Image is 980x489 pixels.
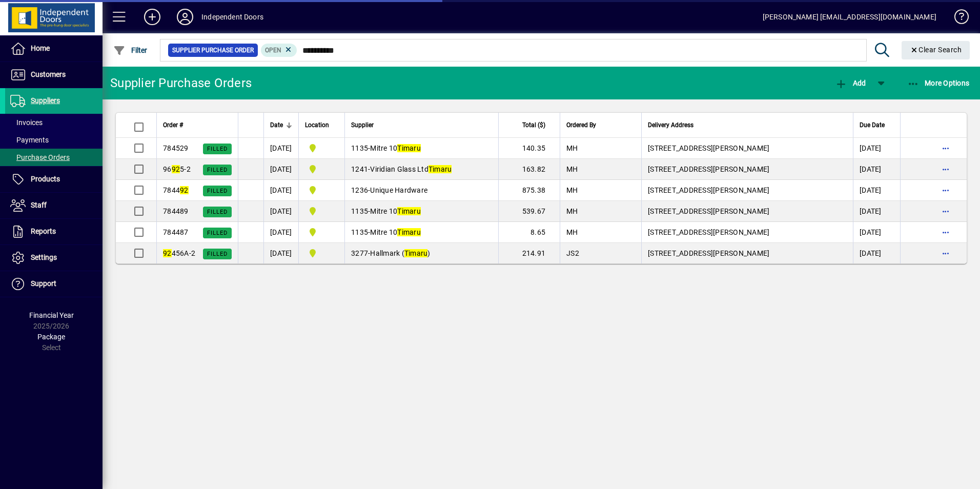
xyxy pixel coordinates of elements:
span: Timaru [305,142,338,154]
a: Home [5,36,103,62]
button: Add [136,8,169,26]
span: Package [37,333,65,341]
span: 1135 [351,228,368,236]
span: Due Date [860,119,885,131]
span: Timaru [305,226,338,238]
span: Mitre 10 [370,207,421,215]
td: [DATE] [263,159,298,180]
span: 1241 [351,165,368,173]
span: Viridian Glass Ltd [370,165,452,173]
td: - [344,159,498,180]
td: [STREET_ADDRESS][PERSON_NAME] [641,222,853,243]
span: Staff [31,201,47,209]
span: Filled [207,230,228,236]
td: - [344,180,498,201]
button: More options [937,182,954,198]
span: Products [31,175,60,183]
div: Location [305,119,338,131]
em: 92 [180,186,189,194]
span: Timaru [305,205,338,217]
td: - [344,222,498,243]
td: - [344,138,498,159]
td: 214.91 [498,243,560,263]
span: Total ($) [522,119,545,131]
a: Products [5,167,103,192]
a: Invoices [5,114,103,131]
td: [STREET_ADDRESS][PERSON_NAME] [641,201,853,222]
em: Timaru [397,228,421,236]
span: Reports [31,227,56,235]
td: - [344,243,498,263]
span: Ordered By [566,119,596,131]
span: Payments [10,136,49,144]
div: [PERSON_NAME] [EMAIL_ADDRESS][DOMAIN_NAME] [763,9,936,25]
td: [DATE] [853,138,900,159]
span: Invoices [10,118,43,127]
td: 8.65 [498,222,560,243]
span: 3277 [351,249,368,257]
span: Financial Year [29,311,74,319]
td: [DATE] [263,222,298,243]
span: 784489 [163,207,189,215]
td: 140.35 [498,138,560,159]
span: MH [566,186,578,194]
span: Purchase Orders [10,153,70,161]
td: [STREET_ADDRESS][PERSON_NAME] [641,159,853,180]
button: Add [832,74,868,92]
mat-chip: Completion Status: Open [261,44,297,57]
button: More options [937,245,954,261]
span: MH [566,165,578,173]
em: Timaru [428,165,452,173]
span: Add [835,79,866,87]
span: 784529 [163,144,189,152]
span: Supplier Purchase Order [172,45,254,55]
span: Timaru [305,247,338,259]
div: Ordered By [566,119,635,131]
span: 456A-2 [163,249,195,257]
a: Reports [5,219,103,244]
span: More Options [907,79,970,87]
a: Payments [5,131,103,149]
button: More Options [905,74,972,92]
td: [DATE] [263,201,298,222]
em: 92 [163,249,172,257]
td: 539.67 [498,201,560,222]
a: Purchase Orders [5,149,103,166]
span: Filled [207,251,228,257]
span: 1236 [351,186,368,194]
span: Open [265,47,281,54]
em: Timaru [397,144,421,152]
div: Supplier [351,119,492,131]
em: 92 [172,165,180,173]
span: MH [566,207,578,215]
td: [DATE] [263,243,298,263]
span: 784487 [163,228,189,236]
button: Profile [169,8,201,26]
span: Unique Hardware [370,186,427,194]
button: More options [937,224,954,240]
td: [DATE] [853,180,900,201]
td: [DATE] [853,222,900,243]
div: Order # [163,119,232,131]
span: Filled [207,146,228,152]
span: Filter [113,46,148,54]
span: MH [566,144,578,152]
span: Filled [207,167,228,173]
td: [STREET_ADDRESS][PERSON_NAME] [641,243,853,263]
button: More options [937,203,954,219]
div: Independent Doors [201,9,263,25]
td: [DATE] [263,180,298,201]
span: Hallmark ( ) [370,249,430,257]
td: - [344,201,498,222]
a: Knowledge Base [947,2,967,35]
a: Support [5,271,103,297]
span: Timaru [305,184,338,196]
td: 875.38 [498,180,560,201]
div: Due Date [860,119,894,131]
span: Timaru [305,163,338,175]
div: Date [270,119,292,131]
span: JS2 [566,249,579,257]
span: Delivery Address [648,119,693,131]
span: Customers [31,70,66,78]
div: Supplier Purchase Orders [110,75,252,91]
